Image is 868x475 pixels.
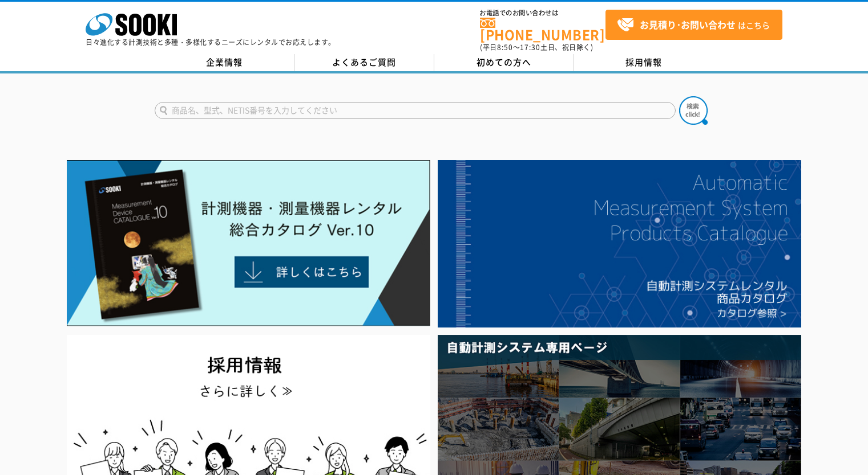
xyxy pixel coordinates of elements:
a: 初めての方へ [434,54,574,71]
img: Catalog Ver10 [67,160,430,326]
span: 17:30 [520,42,540,52]
a: 採用情報 [574,54,714,71]
p: 日々進化する計測技術と多種・多様化するニーズにレンタルでお応えします。 [86,39,336,46]
a: 企業情報 [155,54,294,71]
span: 8:50 [497,42,513,52]
span: お電話でのお問い合わせは [480,10,605,17]
a: お見積り･お問い合わせはこちら [605,10,782,40]
span: はこちら [617,17,770,34]
a: よくあるご質問 [294,54,434,71]
img: 自動計測システムカタログ [438,160,801,327]
input: 商品名、型式、NETIS番号を入力してください [155,102,676,119]
img: btn_search.png [679,96,708,125]
span: (平日 ～ 土日、祝日除く) [480,42,593,52]
a: [PHONE_NUMBER] [480,18,605,41]
span: 初めての方へ [477,56,531,68]
strong: お見積り･お問い合わせ [640,18,736,31]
